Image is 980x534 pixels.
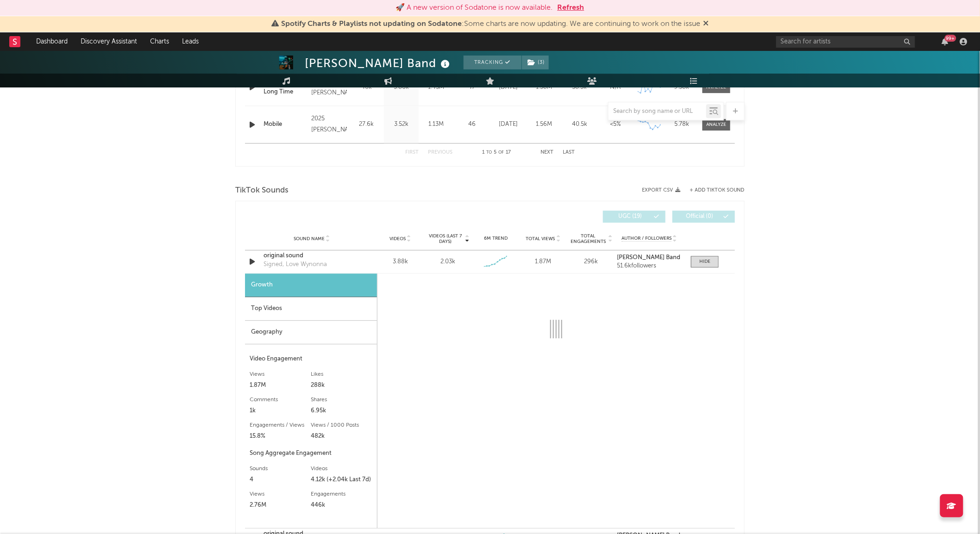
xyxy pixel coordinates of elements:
[250,369,311,380] div: Views
[486,150,492,155] span: to
[250,394,311,405] div: Comments
[250,420,311,431] div: Engagements / Views
[311,500,373,511] div: 446k
[264,120,307,129] a: Mobile
[617,255,682,261] a: [PERSON_NAME] Band
[311,431,373,442] div: 482k
[680,188,745,193] button: + Add TikTok Sound
[564,120,595,129] div: 40.5k
[617,263,682,269] div: 51.6k followers
[428,150,452,155] button: Previous
[474,235,517,242] div: 6M Trend
[558,2,584,13] button: Refresh
[311,369,373,380] div: Likes
[456,120,488,129] div: 46
[471,147,522,158] div: 1 5 17
[311,405,373,416] div: 6.95k
[540,150,553,155] button: Next
[440,257,455,267] div: 2.03k
[570,233,607,244] span: Total Engagements
[563,150,575,155] button: Last
[245,273,377,297] div: Growth
[352,120,382,129] div: 27.6k
[294,236,325,242] span: Sound Name
[245,321,377,344] div: Geography
[264,260,327,269] div: Signed, Love Wynonna
[281,20,462,28] span: Spotify Charts & Playlists not updating on Sodatone
[250,474,311,485] div: 4
[421,120,451,129] div: 1.13M
[311,380,373,391] div: 288k
[600,120,631,129] div: <5%
[678,214,721,219] span: Official ( 0 )
[250,448,372,459] div: Song Aggregate Engagement
[311,463,373,474] div: Videos
[311,489,373,500] div: Engagements
[144,32,176,51] a: Charts
[609,108,706,115] input: Search by song name or URL
[776,36,915,48] input: Search for artists
[522,257,565,267] div: 1.87M
[250,431,311,442] div: 15.8%
[493,120,524,129] div: [DATE]
[405,150,419,155] button: First
[311,113,347,136] div: 2025 [PERSON_NAME]
[250,380,311,391] div: 1.87M
[245,297,377,321] div: Top Videos
[603,211,666,223] button: UGC(19)
[942,38,949,45] button: 99+
[617,255,681,261] strong: [PERSON_NAME] Band
[386,120,416,129] div: 3.52k
[521,56,549,69] span: ( 3 )
[498,150,504,155] span: of
[389,236,406,242] span: Videos
[396,2,553,13] div: 🚀 A new version of Sodatone is now available.
[250,405,311,416] div: 1k
[250,489,311,500] div: Views
[250,354,372,365] div: Video Engagement
[690,188,745,193] button: + Add TikTok Sound
[264,251,360,261] a: original sound
[642,187,680,193] button: Export CSV
[528,120,559,129] div: 1.56M
[281,20,700,28] span: : Some charts are now updating. We are continuing to work on the issue
[945,35,956,42] div: 99 +
[305,56,452,71] div: [PERSON_NAME] Band
[379,257,422,267] div: 3.88k
[176,32,205,51] a: Leads
[672,211,735,223] button: Official(0)
[427,233,464,244] span: Videos (last 7 days)
[522,56,549,69] button: (3)
[622,236,672,242] span: Author / Followers
[311,420,373,431] div: Views / 1000 Posts
[570,257,613,267] div: 296k
[668,120,696,129] div: 5.78k
[74,32,144,51] a: Discovery Assistant
[30,32,74,51] a: Dashboard
[250,500,311,511] div: 2.76M
[311,474,373,485] div: 4.12k (+2.04k Last 7d)
[235,185,289,196] span: TikTok Sounds
[526,236,555,242] span: Total Views
[311,394,373,405] div: Shares
[609,214,652,219] span: UGC ( 19 )
[250,463,311,474] div: Sounds
[703,20,709,28] span: Dismiss
[464,56,521,69] button: Tracking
